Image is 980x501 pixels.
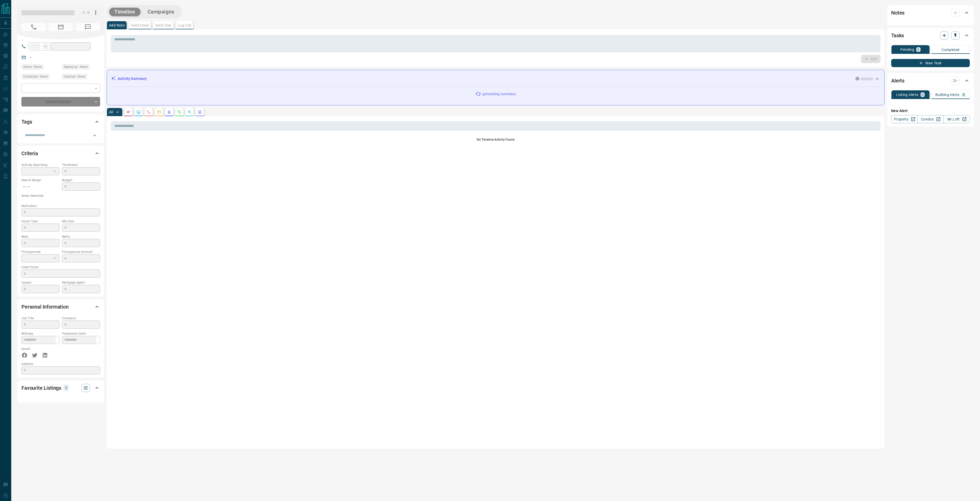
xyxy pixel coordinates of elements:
span: Contacted - Never [23,74,48,79]
div: Alerts [891,75,970,87]
p: All [109,110,113,114]
p: Listing Alerts [896,93,918,96]
svg: Agent Actions [198,110,202,114]
svg: Notes [126,110,130,114]
button: New Task [891,59,970,67]
p: Credit Score: [21,265,100,270]
p: Baths: [62,234,100,239]
p: Budget: [62,178,100,182]
p: Actively Searching: [21,163,59,167]
h2: Criteria [21,149,38,157]
p: Building Alerts [935,93,960,96]
span: Signed up - Never [64,64,88,69]
button: Open [91,132,98,139]
p: Mortgage Agent: [62,280,100,285]
div: Activity Summary [111,74,880,83]
p: Motivation: [21,204,100,208]
svg: Opportunities [188,110,192,114]
h2: Favourite Listings [21,384,61,392]
p: Birthday: [21,331,59,336]
span: No Number [21,23,46,31]
button: Campaigns [142,8,179,16]
p: generating summary [482,91,516,97]
span: No Email [48,23,73,31]
div: Criteria [21,147,100,160]
div: Tags [21,116,100,128]
p: Beds: [21,234,59,239]
a: Mr.Loft [944,115,970,123]
p: Pre-Approval Amount: [62,250,100,254]
svg: Requests [177,110,181,114]
p: Timeframe: [62,163,100,167]
p: Home Type: [21,219,59,224]
p: 0 [917,48,919,51]
div: Favourite Listings0 [21,382,100,394]
p: New Alert: [891,108,970,114]
h2: Alerts [891,77,904,85]
p: Add Note [109,23,125,27]
a: Condos [917,115,944,123]
p: Address: [21,362,100,366]
div: Tasks [891,29,970,42]
p: 0 [65,385,67,391]
h2: Tags [21,118,32,126]
div: Do Not Contact [21,97,100,106]
svg: Calls [147,110,151,114]
span: Claimed - Never [64,74,85,79]
p: Pending [900,48,914,51]
p: Activity Summary [118,76,147,81]
p: No Timeline Activity Found [111,137,880,142]
p: Completed [941,48,960,52]
p: Social: [21,347,59,351]
p: Possession Date: [62,331,100,336]
p: 0 [922,93,924,96]
span: No Number [76,23,100,31]
p: 0 [963,93,965,96]
p: Pre-Approved: [21,250,59,254]
h2: Notes [891,9,904,17]
a: Property [891,115,917,123]
p: Job Title: [21,316,59,321]
button: Timeline [109,8,140,16]
p: -- - -- [21,182,59,191]
div: Personal Information [21,301,100,313]
div: Notes [891,7,970,19]
p: Search Range: [21,178,59,182]
span: Active - Never [23,64,42,69]
h2: Personal Information [21,303,69,311]
p: Company: [62,316,100,321]
p: Min Size: [62,219,100,224]
a: -- [30,55,32,59]
svg: Listing Alerts [167,110,171,114]
svg: Lead Browsing Activity [137,110,141,114]
h2: Tasks [891,31,904,40]
p: Lawyer: [21,280,59,285]
svg: Emails [157,110,161,114]
p: Areas Searched: [21,193,100,198]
